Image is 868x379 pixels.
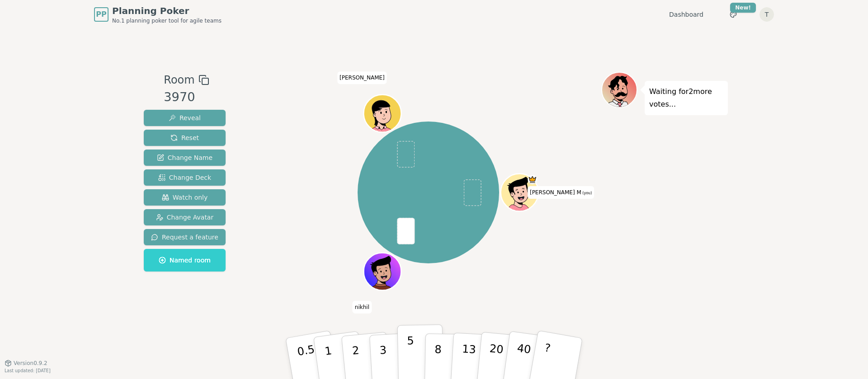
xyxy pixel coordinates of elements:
[94,5,222,24] a: PPPlanning PokerNo.1 planning poker tool for agile teams
[649,85,723,111] p: Waiting for 2 more votes...
[169,113,201,122] span: Reveal
[144,189,226,206] button: Watch only
[112,5,222,17] span: Planning Poker
[158,173,211,182] span: Change Deck
[144,249,226,271] button: Named room
[502,175,538,210] button: Click to change your avatar
[157,153,212,162] span: Change Name
[164,88,209,107] div: 3970
[144,169,226,186] button: Change Deck
[112,17,222,24] span: No.1 planning poker tool for agile teams
[669,10,703,19] a: Dashboard
[164,72,194,88] span: Room
[581,191,592,195] span: (you)
[144,209,226,225] button: Change Avatar
[159,256,211,265] span: Named room
[759,7,774,22] button: T
[144,130,226,146] button: Reset
[5,368,51,373] span: Last updated: [DATE]
[151,233,218,242] span: Request a feature
[144,150,226,166] button: Change Name
[144,229,226,245] button: Request a feature
[162,193,208,202] span: Watch only
[14,360,47,367] span: Version 0.9.2
[156,213,214,222] span: Change Avatar
[144,110,226,126] button: Reveal
[528,186,594,199] span: Click to change your name
[96,9,106,20] span: PP
[170,133,199,142] span: Reset
[5,360,47,367] button: Version0.9.2
[725,6,741,23] button: New!
[528,175,538,184] span: Thilak M is the host
[353,301,372,313] span: Click to change your name
[337,71,387,84] span: Click to change your name
[730,3,756,13] div: New!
